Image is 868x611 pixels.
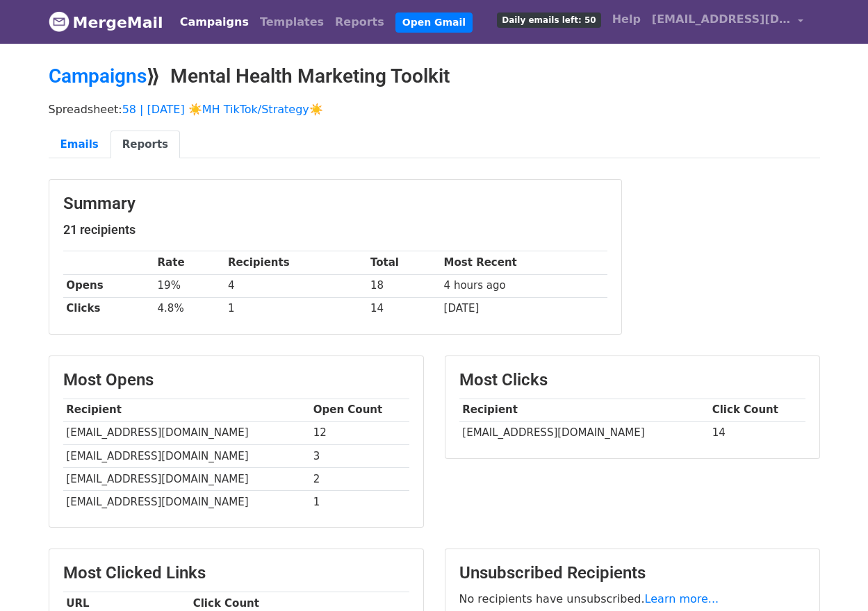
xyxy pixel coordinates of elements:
td: [EMAIL_ADDRESS][DOMAIN_NAME] [63,444,310,467]
span: [EMAIL_ADDRESS][DOMAIN_NAME] [652,11,791,28]
h2: ⟫ Mental Health Marketing Toolkit [49,65,820,88]
h3: Unsubscribed Recipients [459,563,805,583]
th: Most Recent [441,251,607,274]
a: MergeMail [49,8,163,37]
td: 12 [310,421,409,444]
h5: 21 recipients [63,222,607,237]
span: Daily emails left: 50 [497,12,600,28]
td: 4.8% [154,297,225,320]
td: 14 [709,421,805,444]
a: Campaigns [49,65,147,87]
h3: Most Opens [63,370,409,390]
th: Recipient [459,399,709,421]
td: 3 [310,444,409,467]
td: 1 [224,297,367,320]
a: Help [607,6,646,33]
th: Total [367,251,441,274]
td: 4 [224,274,367,297]
a: Campaigns [174,8,254,36]
td: 2 [310,467,409,490]
a: Open Gmail [395,12,473,33]
iframe: Chat Widget [799,544,868,611]
td: [EMAIL_ADDRESS][DOMAIN_NAME] [63,490,310,513]
a: Reports [329,8,390,36]
th: Clicks [63,297,154,320]
td: [EMAIL_ADDRESS][DOMAIN_NAME] [63,421,310,444]
a: Learn more... [645,592,719,605]
th: Recipients [224,251,367,274]
td: 4 hours ago [441,274,607,297]
td: 1 [310,490,409,513]
td: 18 [367,274,441,297]
th: Open Count [310,399,409,421]
a: Emails [49,131,110,159]
a: Reports [110,131,180,159]
h3: Summary [63,194,607,214]
a: Templates [254,8,329,36]
p: No recipients have unsubscribed. [459,592,805,606]
th: Opens [63,274,154,297]
td: [EMAIL_ADDRESS][DOMAIN_NAME] [459,421,709,444]
td: 19% [154,274,225,297]
h3: Most Clicks [459,370,805,390]
a: 58 | [DATE] ☀️MH TikTok/Strategy☀️ [122,103,323,116]
td: [DATE] [441,297,607,320]
td: [EMAIL_ADDRESS][DOMAIN_NAME] [63,467,310,490]
th: Recipient [63,399,310,421]
h3: Most Clicked Links [63,563,409,583]
th: Click Count [709,399,805,421]
th: Rate [154,251,225,274]
a: Daily emails left: 50 [491,6,606,33]
a: [EMAIL_ADDRESS][DOMAIN_NAME] [646,6,809,38]
p: Spreadsheet: [49,102,820,117]
img: MergeMail logo [49,11,69,32]
td: 14 [367,297,441,320]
